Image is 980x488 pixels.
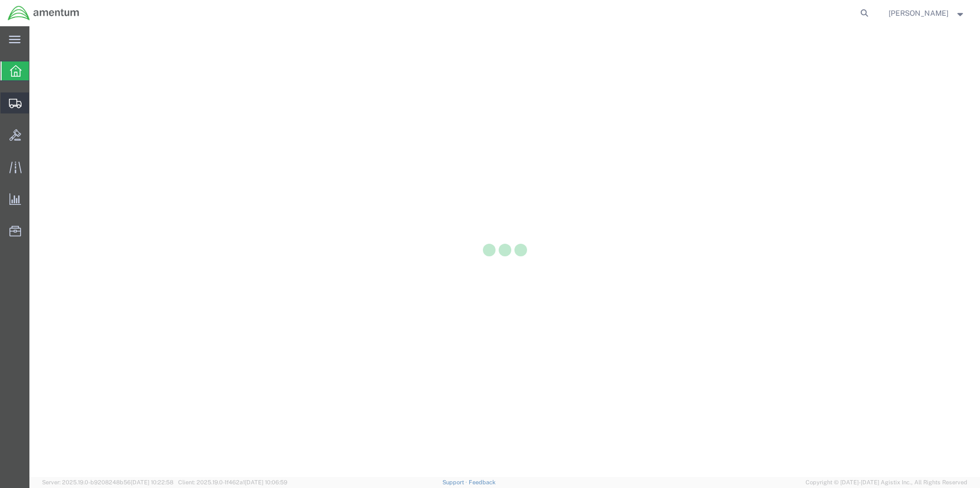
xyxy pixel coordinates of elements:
[245,479,287,485] span: [DATE] 10:06:59
[442,479,469,485] a: Support
[178,479,287,485] span: Client: 2025.19.0-1f462a1
[42,479,173,485] span: Server: 2025.19.0-b9208248b56
[7,5,80,21] img: logo
[888,7,966,19] button: [PERSON_NAME]
[806,478,967,487] span: Copyright © [DATE]-[DATE] Agistix Inc., All Rights Reserved
[469,479,496,485] a: Feedback
[889,7,948,19] span: Rebecca Thorstenson
[131,479,173,485] span: [DATE] 10:22:58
